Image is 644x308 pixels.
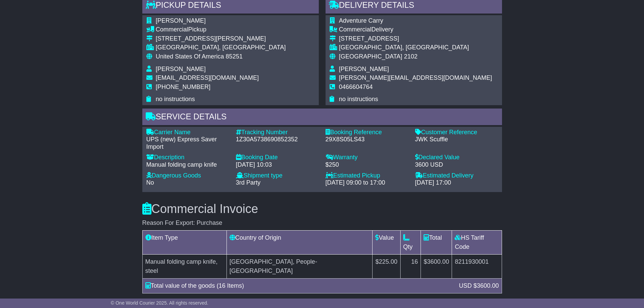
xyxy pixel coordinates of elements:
[339,44,492,51] div: [GEOGRAPHIC_DATA], [GEOGRAPHIC_DATA]
[156,84,211,90] span: [PHONE_NUMBER]
[146,179,154,186] span: No
[455,281,502,290] div: USD $3600.00
[146,136,229,150] div: UPS (new) Express Saver Import
[373,231,400,255] td: Value
[146,161,229,169] div: Manual folding camp knife
[146,129,229,136] div: Carrier Name
[339,26,372,33] span: Commercial
[236,154,319,161] div: Booking Date
[326,129,408,136] div: Booking Reference
[339,26,492,33] div: Delivery
[400,231,421,255] td: Qty
[339,84,373,90] span: 0466604764
[339,53,402,60] span: [GEOGRAPHIC_DATA]
[415,136,498,143] div: JWK Scuffle
[404,53,418,60] span: 2102
[373,255,400,279] td: $225.00
[146,172,229,180] div: Dangerous Goods
[156,35,286,43] div: [STREET_ADDRESS][PERSON_NAME]
[156,53,224,60] span: United States Of America
[236,136,319,143] div: 1Z30A5738690852352
[156,44,286,51] div: [GEOGRAPHIC_DATA], [GEOGRAPHIC_DATA]
[339,35,492,43] div: [STREET_ADDRESS]
[339,74,492,81] span: [PERSON_NAME][EMAIL_ADDRESS][DOMAIN_NAME]
[339,66,389,72] span: [PERSON_NAME]
[415,172,498,180] div: Estimated Delivery
[415,154,498,161] div: Declared Value
[452,255,502,279] td: 8211930001
[326,161,408,169] div: $250
[339,96,378,102] span: no instructions
[415,129,498,136] div: Customer Reference
[452,231,502,255] td: HS Tariff Code
[421,255,452,279] td: $3600.00
[326,136,408,143] div: 29X8S05LS43
[142,109,502,127] div: Service Details
[339,17,383,24] span: Adventure Carry
[326,179,408,187] div: [DATE] 09:00 to 17:00
[142,255,226,279] td: Manual folding camp knife, steel
[111,300,209,306] span: © One World Courier 2025. All rights reserved.
[236,161,319,169] div: [DATE] 10:03
[236,129,319,136] div: Tracking Number
[156,26,188,33] span: Commercial
[142,231,226,255] td: Item Type
[142,219,502,227] div: Reason For Export: Purchase
[400,255,421,279] td: 16
[156,66,206,72] span: [PERSON_NAME]
[156,96,195,102] span: no instructions
[421,231,452,255] td: Total
[156,74,259,81] span: [EMAIL_ADDRESS][DOMAIN_NAME]
[326,154,408,161] div: Warranty
[236,179,261,186] span: 3rd Party
[226,231,373,255] td: Country of Origin
[146,154,229,161] div: Description
[156,26,286,33] div: Pickup
[142,202,502,216] h3: Commercial Invoice
[415,161,498,169] div: 3600 USD
[236,172,319,180] div: Shipment type
[326,172,408,180] div: Estimated Pickup
[142,281,456,290] div: Total value of the goods (16 Items)
[156,17,206,24] span: [PERSON_NAME]
[226,53,243,60] span: 85251
[226,255,373,279] td: [GEOGRAPHIC_DATA], People-[GEOGRAPHIC_DATA]
[415,179,498,187] div: [DATE] 17:00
